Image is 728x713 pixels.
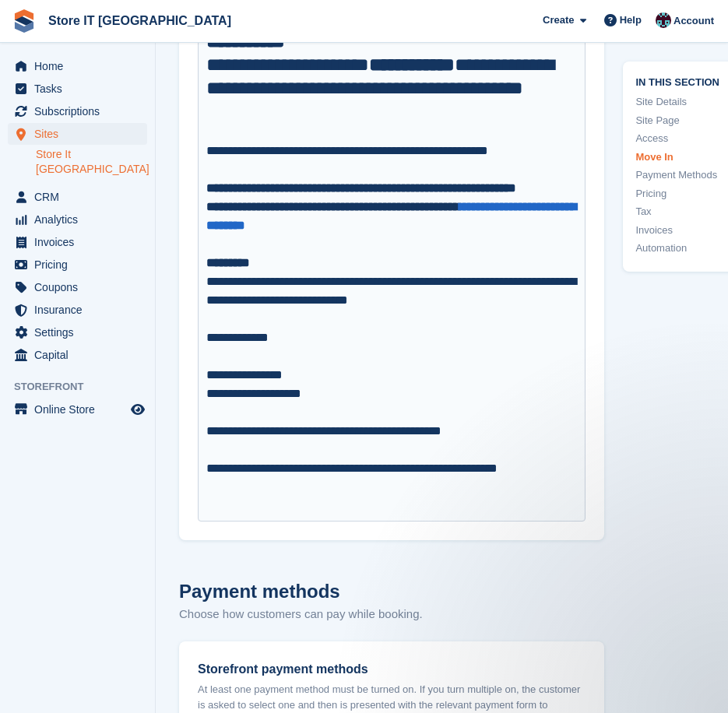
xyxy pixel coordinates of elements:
[8,344,147,366] a: menu
[179,578,604,606] h2: Payment methods
[8,55,147,77] a: menu
[34,344,128,366] span: Capital
[179,606,604,623] p: Choose how customers can pay while booking.
[34,399,128,420] span: Online Store
[673,13,714,29] span: Account
[34,299,128,321] span: Insurance
[34,55,128,77] span: Home
[543,12,574,28] span: Create
[128,400,147,419] a: Preview store
[34,254,128,276] span: Pricing
[8,100,147,122] a: menu
[8,123,147,145] a: menu
[8,399,147,420] a: menu
[34,100,128,122] span: Subscriptions
[42,8,237,33] a: Store IT [GEOGRAPHIC_DATA]
[34,209,128,230] span: Analytics
[8,321,147,343] a: menu
[34,321,128,343] span: Settings
[8,231,147,253] a: menu
[8,276,147,298] a: menu
[8,186,147,208] a: menu
[198,660,586,679] div: Storefront payment methods
[8,78,147,100] a: menu
[656,12,671,28] img: James Campbell Adamson
[620,12,642,28] span: Help
[34,78,128,100] span: Tasks
[8,254,147,276] a: menu
[14,379,155,395] span: Storefront
[34,123,128,145] span: Sites
[8,299,147,321] a: menu
[34,276,128,298] span: Coupons
[34,231,128,253] span: Invoices
[36,147,147,177] a: Store It [GEOGRAPHIC_DATA]
[12,9,36,33] img: stora-icon-8386f47178a22dfd0bd8f6a31ec36ba5ce8667c1dd55bd0f319d3a0aa187defe.svg
[8,209,147,230] a: menu
[34,186,128,208] span: CRM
